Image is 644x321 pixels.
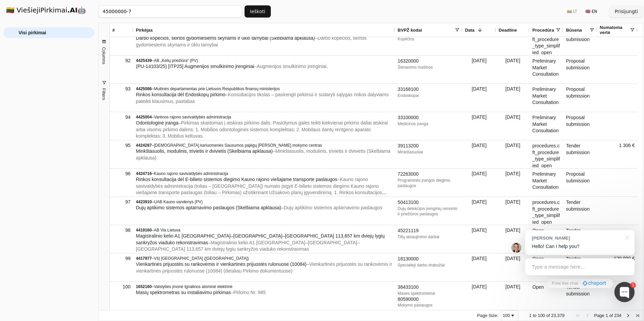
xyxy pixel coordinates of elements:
div: Tender submission [563,197,597,225]
div: [PERSON_NAME] [532,235,621,241]
div: 33100000 [398,114,460,121]
div: 94 [112,112,131,122]
span: Odontologinė įranga [136,120,179,126]
span: Columns [101,47,106,64]
div: Proposal submission [563,84,597,112]
div: Preliminary Market Consultation [530,84,563,112]
span: VšĮ [GEOGRAPHIC_DATA] ([GEOGRAPHIC_DATA]) [154,256,249,261]
span: 4424287 [136,143,152,148]
div: Type a message here... [525,258,635,275]
div: 16320000 [398,58,460,65]
div: [DATE] [496,112,530,140]
span: [DEMOGRAPHIC_DATA] kariuomenės Sausumos pajėgų [PERSON_NAME] mokymo centras [154,143,322,148]
span: – Magistralinio kelio A1 [GEOGRAPHIC_DATA]–[GEOGRAPHIC_DATA]–[GEOGRAPHIC_DATA] 113,657 km dviejų ... [136,240,360,252]
span: AB „Kelių priežiūra“ (PV) [154,58,198,63]
div: [DATE] [496,84,530,112]
div: 97 [112,197,131,207]
div: Proposal submission [563,56,597,83]
div: [DATE] [496,140,530,168]
div: Proposal submission [563,112,597,140]
div: procedures.cft_procedure_type_simplified_open [530,140,563,168]
span: Procedūra [533,28,554,33]
div: – [136,114,392,120]
div: Minkštasuoliai [398,149,460,155]
div: – [136,58,392,63]
div: 95 [112,141,131,150]
span: of [546,313,550,318]
span: 4417977 [136,256,152,261]
div: 33168100 [398,86,460,93]
div: 39113200 [398,143,460,149]
span: Rinkos konsultacija dėl E-bilieto sistemos diegimo Kauno rajono viešajame transporte paslaugos [136,177,337,182]
span: Page [594,313,604,318]
p: Hello! Can I help you? [532,243,628,250]
span: 1 [606,313,608,318]
span: 234 [614,313,621,318]
span: 23,379 [551,313,565,318]
span: Deadline [499,28,517,33]
div: [DATE] [496,197,530,225]
div: Tender submission [563,225,597,253]
span: 4424716 [136,171,152,176]
span: Darbo kopėčios, skirtos gydomiesiems skyriams ir ūkio tarnybai (Skelbiama apklausa) [136,35,315,41]
div: – [136,171,392,176]
div: Preliminary Market Consultation [530,56,563,83]
span: Būsena [566,28,582,33]
div: Tiltų atnaujinimo darbai [398,234,460,240]
div: Last Page [635,313,640,318]
div: – [136,143,392,148]
div: · [580,280,581,287]
span: of [609,313,613,318]
div: 80590000 [398,296,460,303]
div: [DATE] [462,225,496,253]
div: 100 [112,282,131,292]
div: Next Page [625,313,631,318]
div: Proposal submission [563,169,597,197]
span: 4425439 [136,58,152,63]
div: 92 [112,56,131,66]
div: 1 306 € [597,140,638,168]
strong: .AI [67,6,78,14]
span: – Minkštasuolis, modulinis, trivietis ir dvivietis (Skelbiama apklausa) [136,148,390,160]
div: Tender submission [563,140,597,168]
span: Kauno rajono savivaldybės administracija [154,171,228,176]
span: Filters [101,88,106,100]
div: [DATE] [462,56,496,83]
span: (PU-14103/25) [ITP25] Augmenijos smulkinimo įrenginiai [136,64,254,69]
span: AB Via Lietuva [154,228,181,233]
span: – Augmenijos smulkinimo įrenginiai. [254,64,328,69]
span: 1 [529,313,532,318]
div: Endoskopai [398,93,460,98]
span: – Vienkartinės prijuostės su rankovėmis ir vienkartinės prijuostės rulonuose (10084) (detaliau Pi... [136,261,392,274]
span: 4425004 [136,115,152,119]
span: to [533,313,537,318]
span: Muitinės departamentas prie Lietuvos Respublikos finansų ministerijos [154,86,280,91]
button: Prisijungti [609,5,643,17]
div: Page Size: [477,313,498,318]
div: 72263000 [398,171,460,178]
div: 1 [630,282,636,288]
div: – [136,227,392,233]
div: [DATE] [496,169,530,197]
div: 93 [112,84,131,94]
div: procedures.cft_procedure_type_simplified_open [530,197,563,225]
div: 38433100 [398,284,460,291]
div: – [136,284,392,289]
div: – [136,199,392,205]
span: Dujų aptikimo sistemos aptarnavimo paslaugos (Skelbiama apklausa) [136,205,281,210]
div: [DATE] [462,169,496,197]
div: 99 [112,254,131,263]
div: – [136,256,392,261]
div: [DATE] [462,140,496,168]
div: Kopėčios [398,36,460,42]
div: Preliminary Market Consultation [530,112,563,140]
span: – Konsultacijos tikslas – pasirengti pirkimui ir sudaryti sąlygas rinkos dalyviams pateikti klaus... [136,92,389,104]
div: Programinės įrangos diegimo paslaugos [398,178,460,188]
span: Vienkartinės prijuostės su rankovėmis ir vienkartinės prijuostės rulonuose (10084) [136,261,307,267]
span: Visi pirkimai [19,28,46,38]
div: 96 [112,169,131,179]
span: – Pirkimas skaidomas į atskiras pirkimo dalis. Pasiūlymus galės teikti kiekvienai pirkimo daliai ... [136,120,388,139]
span: Varėnos rajono savivaldybės administracija [154,115,231,119]
div: [DATE] [462,27,496,55]
div: 98 [112,225,131,235]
